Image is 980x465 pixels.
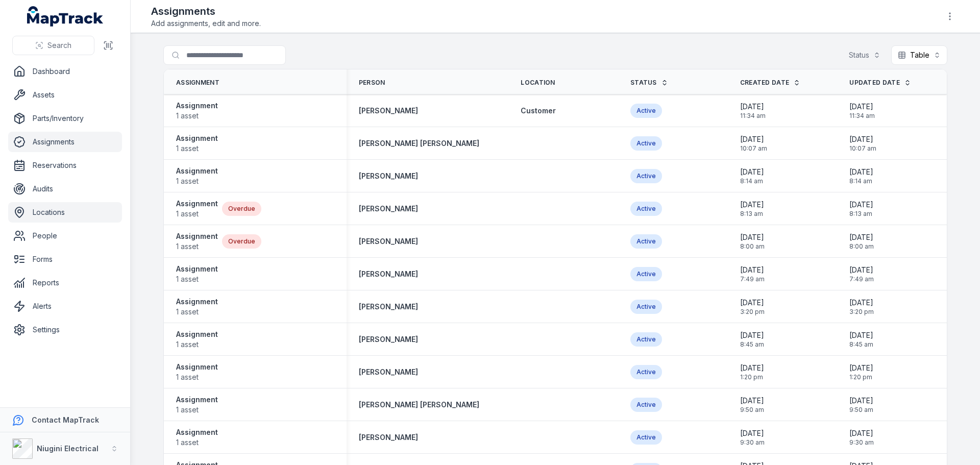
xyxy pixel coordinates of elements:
span: Add assignments, edit and more. [151,18,261,29]
time: 9/9/2025, 7:49:20 AM [849,265,874,283]
strong: Assignment [176,101,218,111]
div: Active [630,332,662,347]
time: 9/9/2025, 8:14:43 AM [849,167,873,185]
div: Active [630,169,662,183]
span: 1 asset [176,176,218,186]
div: Active [630,430,662,445]
h2: Assignments [151,4,261,18]
span: 9:50 am [740,406,764,414]
time: 9/9/2025, 11:34:10 AM [849,102,875,120]
a: Assignment1 asset [176,297,218,317]
div: Overdue [222,234,261,249]
time: 9/5/2025, 8:45:19 AM [740,330,764,349]
strong: [PERSON_NAME] [359,106,418,116]
a: [PERSON_NAME] [359,269,418,279]
span: 1 asset [176,111,218,121]
div: Active [630,300,662,314]
span: [DATE] [849,298,874,308]
span: [DATE] [849,363,873,373]
time: 9/8/2025, 3:20:15 PM [849,298,874,316]
a: Locations [8,202,122,223]
span: 3:20 pm [740,308,765,316]
time: 9/9/2025, 7:49:20 AM [740,265,765,283]
span: [DATE] [849,232,874,242]
a: Assignment1 asset [176,427,218,448]
strong: Assignment [176,395,218,405]
a: Parts/Inventory [8,108,122,129]
a: [PERSON_NAME] [359,367,418,377]
a: [PERSON_NAME] [359,171,418,181]
time: 9/9/2025, 8:13:17 AM [849,200,873,218]
span: [DATE] [740,265,765,275]
span: Customer [521,106,556,115]
strong: Assignment [176,297,218,307]
strong: Assignment [176,199,218,209]
span: [DATE] [740,363,764,373]
strong: Assignment [176,427,218,437]
span: [DATE] [849,265,874,275]
span: 1 asset [176,143,218,154]
a: Reports [8,273,122,293]
span: 9:30 am [740,438,765,447]
span: 1 asset [176,241,218,252]
a: Dashboard [8,61,122,82]
span: 7:49 am [740,275,765,283]
span: 1 asset [176,372,218,382]
a: Assignment1 asset [176,362,218,382]
span: 1 asset [176,339,218,350]
button: Status [842,45,887,65]
a: [PERSON_NAME] [PERSON_NAME] [359,138,479,149]
a: Customer [521,106,556,116]
span: 8:45 am [849,340,873,349]
a: Status [630,79,668,87]
span: 11:34 am [740,112,766,120]
a: Assignment1 asset [176,231,218,252]
div: Active [630,104,662,118]
span: 1 asset [176,405,218,415]
time: 8/22/2025, 9:30:23 AM [740,428,765,447]
span: 10:07 am [849,144,876,153]
a: Assignments [8,132,122,152]
a: [PERSON_NAME] [359,334,418,345]
a: [PERSON_NAME] [PERSON_NAME] [359,400,479,410]
span: Person [359,79,385,87]
time: 8/22/2025, 9:30:23 AM [849,428,874,447]
a: Assignment1 asset [176,329,218,350]
span: 9:30 am [849,438,874,447]
a: Updated Date [849,79,911,87]
a: [PERSON_NAME] [359,302,418,312]
span: Status [630,79,657,87]
span: Assignment [176,79,219,87]
time: 9/9/2025, 8:13:17 AM [740,200,764,218]
strong: Niugini Electrical [37,444,99,453]
div: Overdue [222,202,261,216]
strong: Contact MapTrack [32,415,99,424]
a: Reservations [8,155,122,176]
span: 1 asset [176,307,218,317]
a: Assets [8,85,122,105]
strong: [PERSON_NAME] [359,236,418,247]
span: Location [521,79,555,87]
a: Forms [8,249,122,270]
time: 9/9/2025, 11:34:10 AM [740,102,766,120]
span: 8:14 am [849,177,873,185]
span: [DATE] [740,396,764,406]
div: Active [630,136,662,151]
span: 10:07 am [740,144,767,153]
span: 1 asset [176,209,218,219]
span: 7:49 am [849,275,874,283]
span: 8:00 am [740,242,765,251]
a: MapTrack [27,6,104,27]
span: [DATE] [849,330,873,340]
time: 9/9/2025, 10:07:28 AM [740,134,767,153]
time: 9/8/2025, 3:20:15 PM [740,298,765,316]
span: 1 asset [176,437,218,448]
span: [DATE] [849,102,875,112]
a: Assignment1 asset [176,101,218,121]
span: [DATE] [849,428,874,438]
time: 9/9/2025, 8:00:51 AM [740,232,765,251]
span: Created Date [740,79,790,87]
